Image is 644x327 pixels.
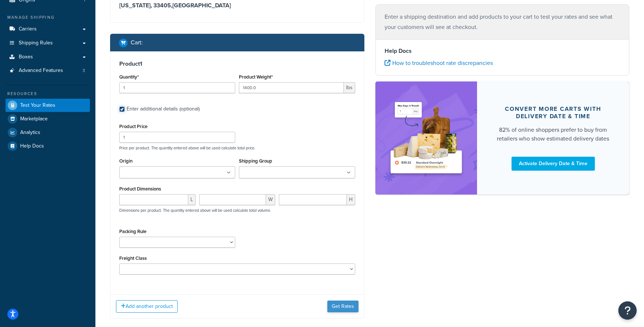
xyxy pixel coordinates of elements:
span: Test Your Rates [20,102,55,109]
button: Open Resource Center [618,301,637,320]
span: 3 [83,68,85,74]
p: Enter a shipping destination and add products to your cart to test your rates and see what your c... [385,12,621,32]
a: Boxes [6,50,90,64]
span: lbs [344,82,355,93]
a: Activate Delivery Date & Time [512,157,595,171]
li: Advanced Features [6,64,90,77]
span: Carriers [19,26,37,32]
div: Enter additional details (optional) [127,104,200,114]
span: Help Docs [20,143,44,149]
div: Convert more carts with delivery date & time [495,105,612,120]
img: feature-image-ddt-36eae7f7280da8017bfb280eaccd9c446f90b1fe08728e4019434db127062ab4.png [386,92,466,184]
a: Shipping Rules [6,36,90,50]
span: W [266,194,275,205]
label: Shipping Group [239,158,272,164]
input: 0 [119,82,235,93]
span: Shipping Rules [19,40,53,46]
a: Carriers [6,22,90,36]
span: H [347,194,355,205]
div: Manage Shipping [6,14,90,21]
h3: Product 1 [119,60,355,68]
span: Marketplace [20,116,48,122]
div: Resources [6,91,90,97]
a: Marketplace [6,112,90,126]
label: Freight Class [119,255,147,261]
span: L [188,194,196,205]
a: Test Your Rates [6,99,90,112]
p: Dimensions per product. The quantity entered above will be used calculate total volume. [117,208,271,213]
label: Packing Rule [119,229,146,234]
button: Get Rates [327,301,359,312]
label: Origin [119,158,132,164]
a: How to troubleshoot rate discrepancies [385,59,493,67]
h4: Help Docs [385,47,621,55]
input: 0.00 [239,82,343,93]
label: Quantity* [119,74,139,80]
div: 82% of online shoppers prefer to buy from retailers who show estimated delivery dates [495,126,612,143]
label: Product Dimensions [119,186,161,192]
a: Analytics [6,126,90,139]
input: Enter additional details (optional) [119,106,125,112]
label: Product Weight* [239,74,273,80]
h2: Cart : [131,39,143,46]
button: Add another product [116,300,178,313]
p: Price per product. The quantity entered above will be used calculate total price. [117,145,357,150]
a: Help Docs [6,139,90,153]
span: Advanced Features [19,68,63,74]
label: Product Price [119,124,148,129]
a: Advanced Features3 [6,64,90,77]
span: Analytics [20,130,40,136]
span: Boxes [19,54,33,60]
h3: [US_STATE], 33405 , [GEOGRAPHIC_DATA] [119,2,355,9]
